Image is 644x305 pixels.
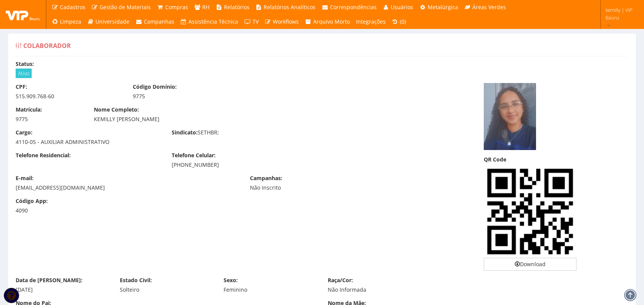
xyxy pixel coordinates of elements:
[16,184,238,192] div: [EMAIL_ADDRESS][DOMAIN_NAME]
[177,14,241,29] a: Assistência Técnica
[16,197,48,205] label: Código App:
[166,129,322,138] div: SETHBR;
[328,286,420,294] div: Não Informada
[16,106,42,113] label: Matrícula:
[16,207,82,214] div: 4090
[16,174,34,182] label: E-mail:
[16,276,82,284] label: Data de [PERSON_NAME]:
[23,42,71,50] span: Colaborador
[84,14,133,29] a: Universidade
[264,3,316,11] span: Relatórios Analíticos
[94,115,394,123] div: KEMILLY [PERSON_NAME]
[250,174,282,182] label: Campanhas:
[94,106,139,113] label: Nome Completo:
[60,3,85,11] span: Cadastros
[144,18,174,25] span: Campanhas
[391,3,413,11] span: Usuários
[133,83,177,91] label: Código Domínio:
[165,3,188,11] span: Compras
[100,3,151,11] span: Gestão de Materiais
[120,286,213,294] div: Solteiro
[188,18,238,25] span: Assistência Técnica
[273,18,299,25] span: Workflows
[16,60,34,68] label: Status:
[262,14,302,29] a: Workflows
[313,18,350,25] span: Arquivo Morto
[224,286,316,294] div: Feminino
[241,14,262,29] a: TV
[16,129,32,136] label: Cargo:
[224,276,238,284] label: Sexo:
[6,9,40,20] img: logo
[132,14,177,29] a: Campanhas
[16,93,121,100] div: 515.909.768-60
[95,18,129,25] span: Universidade
[484,165,576,258] img: 2qkAAAAASUVORK5CYII=
[484,156,506,163] label: QR Code
[330,3,377,11] span: Correspondências
[16,286,108,294] div: [DATE]
[16,69,32,78] span: Ativo
[253,18,259,25] span: TV
[353,14,389,29] a: Integrações
[60,18,81,25] span: Limpeza
[172,129,198,136] label: Sindicato:
[400,18,406,25] span: (0)
[484,258,576,271] a: Download
[389,14,409,29] a: (0)
[605,6,634,21] span: kemilly | VIP Bauru
[120,276,152,284] label: Estado Civil:
[328,276,353,284] label: Raça/Cor:
[356,18,386,25] span: Integrações
[484,83,536,150] img: foto-175629592668aef2f63a3bb.png
[302,14,353,29] a: Arquivo Morto
[472,3,506,11] span: Áreas Verdes
[48,14,84,29] a: Limpeza
[428,3,458,11] span: Metalúrgica
[250,184,356,192] div: Não Inscrito
[16,83,27,91] label: CPF:
[16,152,71,159] label: Telefone Residencial:
[172,161,316,169] div: [PHONE_NUMBER]
[224,3,250,11] span: Relatórios
[172,152,216,159] label: Telefone Celular:
[16,115,82,123] div: 9775
[16,138,160,146] div: 4110-05 - AUXILIAR ADMINISTRATIVO
[202,3,209,11] span: RH
[133,93,238,100] div: 9775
